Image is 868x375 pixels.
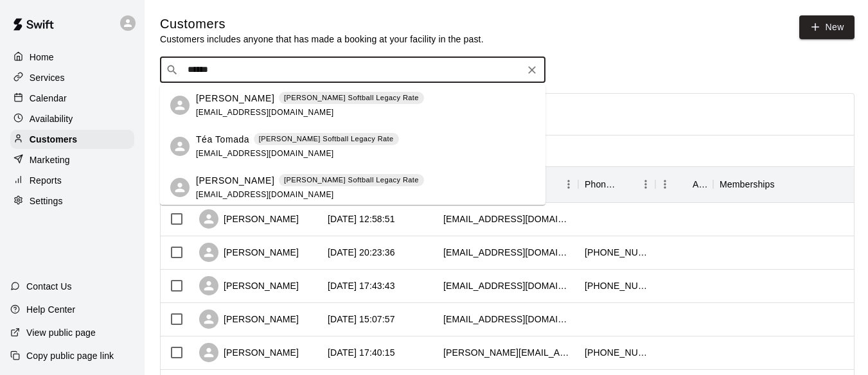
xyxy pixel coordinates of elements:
p: Marketing [30,153,70,166]
span: [EMAIL_ADDRESS][DOMAIN_NAME] [196,149,334,158]
div: +16232700455 [585,246,649,259]
p: [PERSON_NAME] Softball Legacy Rate [284,175,419,186]
div: Memberships [720,166,775,202]
p: Settings [30,195,63,207]
div: Phone Number [578,166,655,202]
button: Menu [655,175,675,194]
span: [EMAIL_ADDRESS][DOMAIN_NAME] [196,190,334,199]
div: saraaecker@yahoo.com [443,246,572,259]
div: 2025-07-30 17:43:43 [328,279,395,292]
div: Age [693,166,707,202]
p: Contact Us [26,280,72,293]
p: Availability [30,112,73,125]
a: Availability [10,109,134,128]
a: Home [10,48,134,67]
p: Home [30,51,54,64]
div: Age [655,166,713,202]
p: Calendar [30,92,67,105]
a: Marketing [10,150,134,170]
a: Settings [10,191,134,211]
p: [PERSON_NAME] [196,92,274,105]
div: [PERSON_NAME] [199,243,299,262]
div: raiko212@outlook.com [443,213,572,225]
a: Services [10,68,134,87]
div: dean.kolstad@yahoo.com [443,346,572,359]
a: Calendar [10,89,134,108]
div: Search customers by name or email [160,57,545,83]
button: Menu [559,175,578,194]
button: Menu [636,175,655,194]
p: Services [30,71,65,84]
p: Help Center [26,303,75,316]
div: Brian Tomada [170,96,190,115]
p: Copy public page link [26,349,114,362]
button: Sort [618,175,636,193]
div: bjginis@yahoo.com [443,279,572,292]
div: Gianna Tomada [170,178,190,197]
div: Phone Number [585,166,618,202]
p: [PERSON_NAME] [196,174,274,187]
button: Sort [775,175,793,193]
span: [EMAIL_ADDRESS][DOMAIN_NAME] [196,108,334,117]
a: Reports [10,171,134,190]
div: [PERSON_NAME] [199,310,299,329]
div: [PERSON_NAME] [199,343,299,362]
p: View public page [26,326,96,339]
p: Customers includes anyone that has made a booking at your facility in the past. [160,33,484,46]
div: Email [437,166,578,202]
button: Clear [523,61,541,79]
div: 2025-07-27 15:07:57 [328,313,395,326]
div: +15103044083 [585,346,649,359]
p: Customers [30,133,77,146]
button: Sort [675,175,693,193]
div: 2025-08-04 20:23:36 [328,246,395,259]
h5: Customers [160,15,484,33]
div: Téa Tomada [170,137,190,156]
p: [PERSON_NAME] Softball Legacy Rate [284,92,419,103]
div: 2025-08-09 12:58:51 [328,213,395,225]
div: lainey5443@gmail.com [443,313,572,326]
p: Téa Tomada [196,133,249,146]
div: +14803324712 [585,279,649,292]
div: 2025-07-24 17:40:15 [328,346,395,359]
div: [PERSON_NAME] [199,276,299,295]
div: [PERSON_NAME] [199,209,299,229]
a: Customers [10,130,134,149]
p: Reports [30,174,62,187]
p: [PERSON_NAME] Softball Legacy Rate [259,134,394,144]
a: New [799,15,855,39]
